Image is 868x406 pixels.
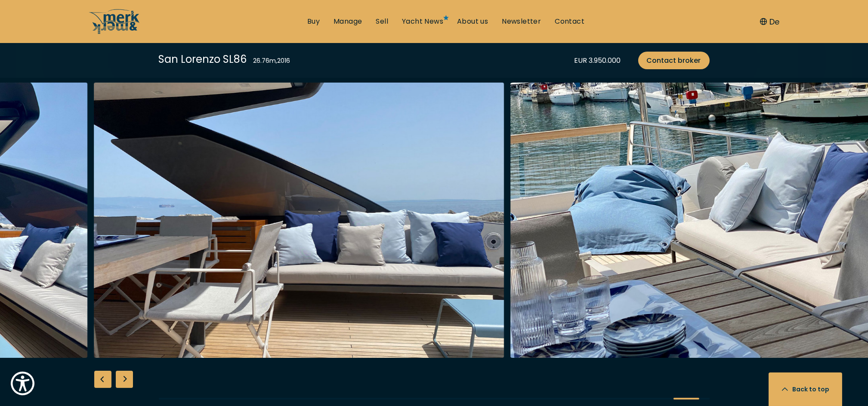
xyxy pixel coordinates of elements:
div: 26.76 m , 2016 [253,56,290,65]
a: Buy [307,17,320,26]
a: Manage [334,17,362,26]
img: Merk&Merk [94,83,504,358]
div: EUR 3.950.000 [575,55,621,66]
span: Contact broker [647,55,701,66]
button: Show Accessibility Preferences [9,369,37,397]
div: San Lorenzo SL86 [159,52,247,67]
a: Sell [376,17,388,26]
a: About us [457,17,488,26]
div: Previous slide [94,371,111,388]
a: Yacht News [402,17,443,26]
a: Contact [555,17,584,26]
a: Newsletter [502,17,541,26]
button: De [760,16,779,28]
a: / [89,27,140,37]
button: Back to top [769,372,842,406]
a: Contact broker [638,52,710,69]
div: Next slide [116,371,133,388]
